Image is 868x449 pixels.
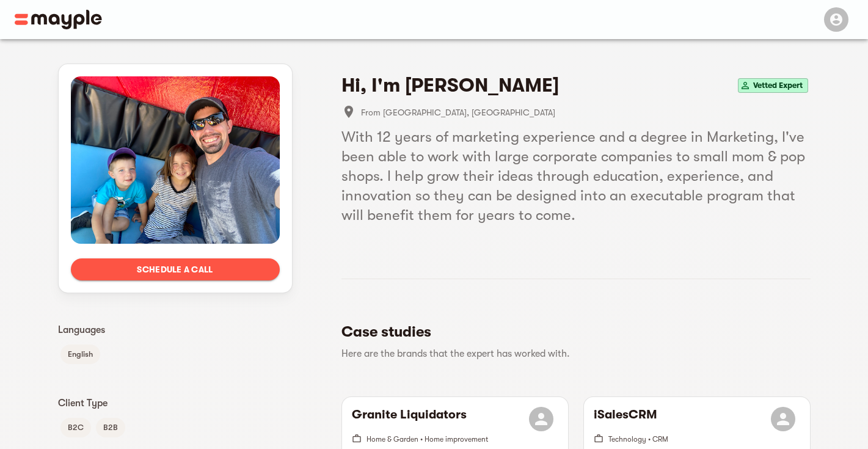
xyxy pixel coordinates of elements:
span: Menu [817,13,853,23]
h6: Granite Liquidators [352,407,467,431]
span: Schedule a call [81,262,270,277]
h6: iSalesCRM [594,407,657,431]
span: From [GEOGRAPHIC_DATA], [GEOGRAPHIC_DATA] [361,105,811,120]
span: English [60,347,100,362]
h5: Case studies [341,322,801,341]
span: B2B [96,420,125,435]
span: B2C [60,420,91,435]
span: Technology • CRM [608,435,668,444]
h4: Hi, I'm [PERSON_NAME] [341,73,559,98]
span: Vetted Expert [748,78,808,93]
p: Client Type [58,396,293,411]
p: Here are the brands that the expert has worked with. [341,346,801,361]
p: Languages [58,323,293,337]
span: Home & Garden • Home improvement [367,435,488,444]
button: Schedule a call [71,258,280,280]
h5: With 12 years of marketing experience and a degree in Marketing, I've been able to work with larg... [341,127,811,225]
img: Main logo [15,10,102,29]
